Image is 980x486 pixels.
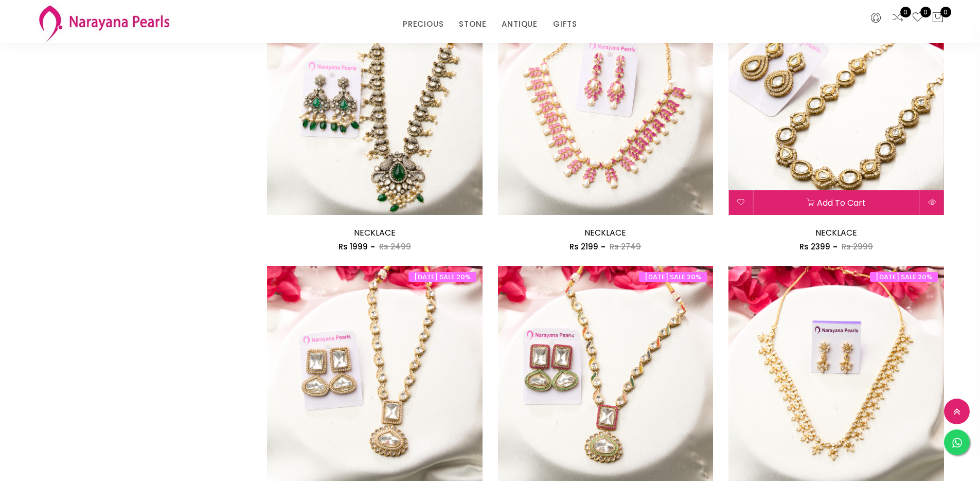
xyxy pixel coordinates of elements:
[379,241,411,252] span: Rs 2499
[502,16,538,32] a: ANTIQUE
[610,241,641,252] span: Rs 2749
[338,241,368,252] span: Rs 1999
[870,272,938,282] span: [DATE] SALE 20%
[900,7,911,17] span: 0
[920,190,944,215] button: Quick View
[753,190,919,215] button: Add to cart
[932,11,944,25] button: 0
[459,16,486,32] a: STONE
[799,241,830,252] span: Rs 2399
[569,241,598,252] span: Rs 2199
[354,227,396,239] a: NECKLACE
[728,190,753,215] button: Add to wishlist
[815,227,857,239] a: NECKLACE
[553,16,577,32] a: GIFTS
[408,272,476,282] span: [DATE] SALE 20%
[892,11,904,25] a: 0
[912,11,924,25] a: 0
[920,7,931,17] span: 0
[940,7,951,17] span: 0
[403,16,443,32] a: PRECIOUS
[842,241,873,252] span: Rs 2999
[639,272,707,282] span: [DATE] SALE 20%
[584,227,626,239] a: NECKLACE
